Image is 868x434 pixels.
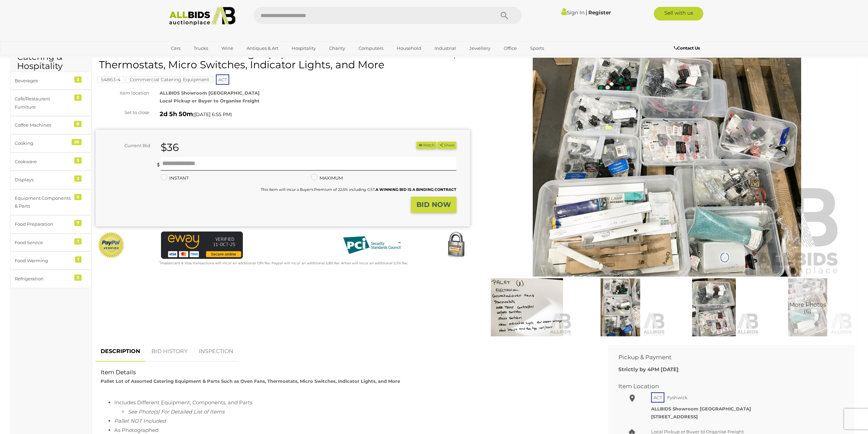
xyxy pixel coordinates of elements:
a: Food Service 7 [10,234,92,252]
a: Displays 2 [10,171,92,189]
div: 5 [74,95,82,101]
a: Sports [526,43,548,54]
a: Jewellery [465,43,495,54]
img: PCI DSS compliant [338,232,406,259]
small: Mastercard & Visa transactions will incur an additional 1.9% fee. Paypal will incur an additional... [159,261,408,265]
a: Register [588,9,611,16]
div: Item location [90,89,155,97]
div: 3 [74,275,82,281]
div: 1 [75,256,82,263]
span: | [586,9,587,16]
img: Pallet Lot of Assorted Catering Equipment & Parts Such as Oven Fans, Thermostats, Micro Switches,... [763,278,853,336]
b: Contact Us [674,45,700,51]
div: Displays [15,176,71,184]
a: Computers [354,43,388,54]
b: Strictly by 4PM [DATE] [618,366,679,373]
a: Food Warming 1 [10,252,92,270]
label: MAXIMUM [311,174,343,182]
a: Beverages 3 [10,72,92,90]
img: Allbids.com.au [165,7,239,26]
a: Charity [325,43,350,54]
a: Sell with us [654,7,703,20]
span: [DATE] 6:55 PM [194,111,231,117]
label: INSTANT [161,174,189,182]
a: Cooking 20 [10,134,92,152]
a: Antiques & Art [242,43,283,54]
a: 54863-4 [97,77,124,82]
strong: Local Pickup or Buyer to Organise Freight [160,98,260,103]
img: Pallet Lot of Assorted Catering Equipment & Parts Such as Oven Fans, Thermostats, Micro Switches,... [669,278,759,336]
a: Office [499,43,521,54]
div: Food Preparation [15,220,71,228]
a: Trucks [189,43,212,54]
div: Refrigeration [15,275,71,283]
div: Current Bid [95,142,156,150]
a: Equipment Components & Parts 5 [10,189,92,215]
button: Watch [416,142,436,149]
strong: ALLBIDS Showroom [GEOGRAPHIC_DATA] [160,90,260,96]
a: DESCRIPTION [95,341,145,362]
div: 8 [74,121,82,127]
div: 2 [74,176,82,182]
li: Includes Different Equipment, Components, and Parts [114,398,593,416]
h2: Catering & Hospitality [17,52,85,71]
div: 7 [74,220,82,226]
img: Pallet Lot of Assorted Catering Equipment & Parts Such as Oven Fans, Thermostats, Micro Switches,... [482,278,572,336]
i: Pallet NOT Included [114,418,166,424]
div: Cafe/Restaurant Furniture [15,95,71,111]
span: ACT [216,74,229,85]
a: Wine [217,43,238,54]
h2: Pickup & Payment [618,354,834,361]
small: This Item will incur a Buyer's Premium of 22.5% including GST. [261,187,456,192]
a: Household [392,43,426,54]
h1: Pallet Lot of Assorted Catering Equipment & Parts Such as Oven Fans, Thermostats, Micro Switches,... [99,48,468,70]
div: Set to close [90,109,155,116]
span: Fyshwick [665,393,689,402]
div: Cookware [15,158,71,166]
strong: [STREET_ADDRESS] [651,414,698,419]
div: Beverages [15,77,71,85]
img: Pallet Lot of Assorted Catering Equipment & Parts Such as Oven Fans, Thermostats, Micro Switches,... [575,278,665,336]
strong: 2d 5h 50m [160,110,193,118]
div: Coffee Machines [15,121,71,129]
i: See Photo(s) For Detailed List of Items [128,408,224,415]
div: 3 [74,76,82,83]
div: 20 [72,139,82,145]
img: eWAY Payment Gateway [161,232,243,259]
a: Hospitality [287,43,320,54]
div: Food Warming [15,257,71,265]
strong: BID NOW [416,200,451,209]
div: 7 [74,238,82,244]
li: Watch this item [416,142,436,149]
img: Official PayPal Seal [97,232,125,259]
a: [GEOGRAPHIC_DATA] [166,54,224,65]
div: Equipment Components & Parts [15,194,71,210]
strong: ALLBIDS Showroom [GEOGRAPHIC_DATA] [651,406,751,411]
a: Commercial Catering Equipment [126,77,213,82]
a: Industrial [430,43,460,54]
h2: Item Location [618,383,834,390]
a: Sign In [561,9,585,16]
a: INSPECTION [194,341,238,362]
div: 3 [74,157,82,164]
a: Coffee Machines 8 [10,116,92,134]
span: More Photos (6) [789,302,826,314]
a: Food Preparation 7 [10,215,92,233]
span: ( ) [193,112,232,117]
a: Refrigeration 3 [10,270,92,288]
a: Cafe/Restaurant Furniture 5 [10,90,92,116]
img: Secured by Rapid SSL [442,232,470,259]
a: BID HISTORY [146,341,193,362]
strong: Pallet Lot of Assorted Catering Equipment & Parts Such as Oven Fans, Thermostats, Micro Switches,... [101,378,400,384]
button: Search [487,7,521,24]
strong: $36 [161,141,179,154]
div: 5 [74,194,82,200]
a: Cars [166,43,185,54]
a: Contact Us [674,44,702,52]
mark: 54863-4 [97,76,124,83]
div: Cooking [15,139,71,147]
button: BID NOW [411,197,456,213]
a: Cookware 3 [10,153,92,171]
mark: Commercial Catering Equipment [126,76,213,83]
a: More Photos(6) [763,278,853,336]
